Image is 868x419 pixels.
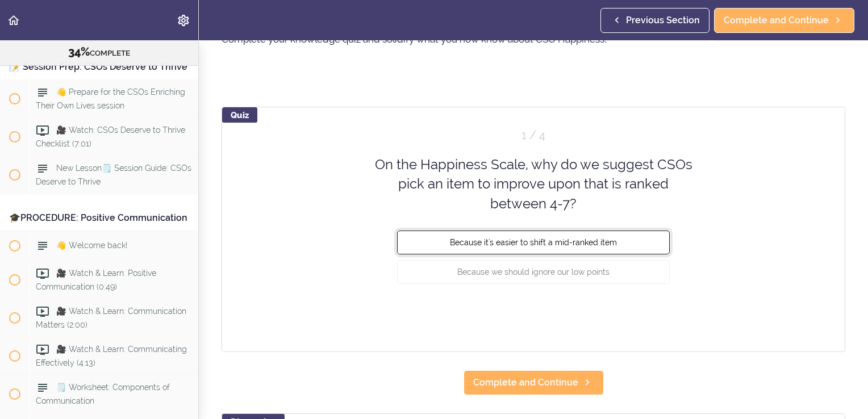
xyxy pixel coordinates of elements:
a: Complete and Continue [714,8,854,33]
svg: Settings Menu [177,14,190,27]
button: Because it's easier to shift a mid-ranked item [397,231,670,254]
span: Complete and Continue [473,376,578,389]
span: 🗒️ Worksheet: Components of Communication [36,383,170,405]
span: Previous Section [626,14,700,27]
span: 👋 Prepare for the CSOs Enriching Their Own Lives session [36,88,185,110]
span: Because we should ignore our low points [457,267,610,276]
div: Question 1 out of 4 [397,127,670,144]
div: Quiz [222,107,257,123]
div: COMPLETE [14,45,184,60]
span: New Lesson🗒️ Session Guide: CSOs Deserve to Thrive [36,164,191,186]
span: 34% [68,45,90,58]
span: Complete and Continue [724,14,829,27]
span: 👋 Welcome back! [56,241,127,250]
span: Because it's easier to shift a mid-ranked item [450,238,617,247]
span: 🎥 Watch & Learn: Positive Communication (0:49) [36,269,156,291]
span: 🎥 Watch & Learn: Communication Matters (2:00) [36,307,186,329]
div: On the Happiness Scale, why do we suggest CSOs pick an item to improve upon that is ranked betwee... [369,155,698,213]
button: Because we should ignore our low points [397,260,670,284]
svg: Back to course curriculum [7,14,20,27]
a: Complete and Continue [464,370,604,395]
a: Previous Section [600,8,710,33]
span: 🎥 Watch & Learn: Communicating Effectively (4:13) [36,345,187,367]
span: 🎥 Watch: CSOs Deserve to Thrive Checklist (7:01) [36,126,185,148]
